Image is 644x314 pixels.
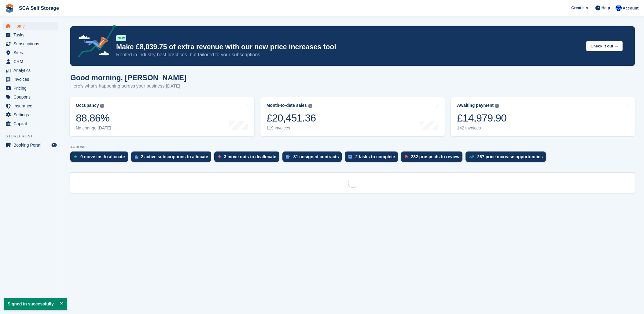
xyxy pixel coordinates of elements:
span: Account [623,5,638,11]
p: Make £8,039.75 of extra revenue with our new price increases tool [116,43,581,51]
a: menu [3,48,58,57]
a: 9 move ins to allocate [70,151,131,165]
a: menu [3,84,58,92]
a: menu [3,75,58,84]
a: Occupancy 88.86% No change [DATE] [70,97,254,136]
div: 232 prospects to review [411,154,459,159]
a: 81 unsigned contracts [282,151,345,165]
a: menu [3,57,58,66]
span: Subscriptions [13,39,50,48]
h1: Good morning, [PERSON_NAME] [70,73,186,82]
span: Home [13,22,50,30]
a: 3 move outs to deallocate [214,151,282,165]
a: menu [3,102,58,110]
span: Insurance [13,102,50,110]
div: £20,451.36 [267,112,316,124]
span: Booking Portal [13,141,50,149]
div: No change [DATE] [76,125,111,131]
div: Month-to-date sales [267,103,307,108]
div: 9 move ins to allocate [80,154,125,159]
a: 232 prospects to review [401,151,466,165]
a: 2 tasks to complete [345,151,401,165]
span: Invoices [13,75,50,84]
a: 2 active subscriptions to allocate [131,151,214,165]
img: icon-info-grey-7440780725fd019a000dd9b08b2336e03edf1995a4989e88bcd33f0948082b44.svg [495,104,499,108]
div: 3 move outs to deallocate [224,154,276,159]
a: menu [3,39,58,48]
a: SCA Self Storage [17,3,61,13]
span: Settings [13,110,50,119]
a: Awaiting payment £14,979.90 142 invoices [451,97,635,136]
a: menu [3,141,58,149]
span: Help [602,5,610,11]
span: Analytics [13,66,50,75]
img: icon-info-grey-7440780725fd019a000dd9b08b2336e03edf1995a4989e88bcd33f0948082b44.svg [100,104,104,108]
a: menu [3,119,58,128]
img: active_subscription_to_allocate_icon-d502201f5373d7db506a760aba3b589e785aa758c864c3986d89f69b8ff3... [135,155,138,159]
div: 2 active subscriptions to allocate [141,154,208,159]
a: menu [3,93,58,101]
div: 88.86% [76,112,111,124]
img: contract_signature_icon-13c848040528278c33f63329250d36e43548de30e8caae1d1a13099fd9432cc5.svg [286,155,290,159]
a: menu [3,66,58,75]
div: 119 invoices [267,125,316,131]
img: move_ins_to_allocate_icon-fdf77a2bb77ea45bf5b3d319d69a93e2d87916cf1d5bf7949dd705db3b84f3ca.svg [74,155,77,159]
p: Signed in successfully. [4,298,67,310]
div: 142 invoices [457,125,506,131]
div: 81 unsigned contracts [293,154,339,159]
a: menu [3,31,58,39]
span: CRM [13,57,50,66]
a: Preview store [50,141,58,149]
span: Tasks [13,31,50,39]
img: price_increase_opportunities-93ffe204e8149a01c8c9dc8f82e8f89637d9d84a8eef4429ea346261dce0b2c0.svg [469,155,474,158]
img: icon-info-grey-7440780725fd019a000dd9b08b2336e03edf1995a4989e88bcd33f0948082b44.svg [308,104,312,108]
div: £14,979.90 [457,112,506,124]
span: Coupons [13,93,50,101]
img: stora-icon-8386f47178a22dfd0bd8f6a31ec36ba5ce8667c1dd55bd0f319d3a0aa187defe.svg [5,4,14,13]
button: Check it out → [586,41,623,51]
span: Pricing [13,84,50,92]
p: ACTIONS [70,145,635,149]
a: menu [3,22,58,30]
div: NEW [116,35,126,41]
img: Kelly Neesham [616,5,622,11]
span: Sites [13,48,50,57]
p: Here's what's happening across your business [DATE] [70,83,186,90]
div: 2 tasks to complete [355,154,395,159]
div: Occupancy [76,103,99,108]
div: 267 price increase opportunities [477,154,543,159]
img: price-adjustments-announcement-icon-8257ccfd72463d97f412b2fc003d46551f7dbcb40ab6d574587a9cd5c0d94... [73,25,116,60]
img: move_outs_to_deallocate_icon-f764333ba52eb49d3ac5e1228854f67142a1ed5810a6f6cc68b1a99e826820c5.svg [218,155,221,159]
div: Awaiting payment [457,103,494,108]
span: Storefront [6,133,61,139]
p: Rooted in industry best practices, but tailored to your subscriptions. [116,51,581,58]
span: Create [571,5,583,11]
a: menu [3,110,58,119]
a: 267 price increase opportunities [466,151,549,165]
img: task-75834270c22a3079a89374b754ae025e5fb1db73e45f91037f5363f120a921f8.svg [348,155,352,159]
span: Capital [13,119,50,128]
img: prospect-51fa495bee0391a8d652442698ab0144808aea92771e9ea1ae160a38d050c398.svg [405,155,408,159]
a: Month-to-date sales £20,451.36 119 invoices [260,97,445,136]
